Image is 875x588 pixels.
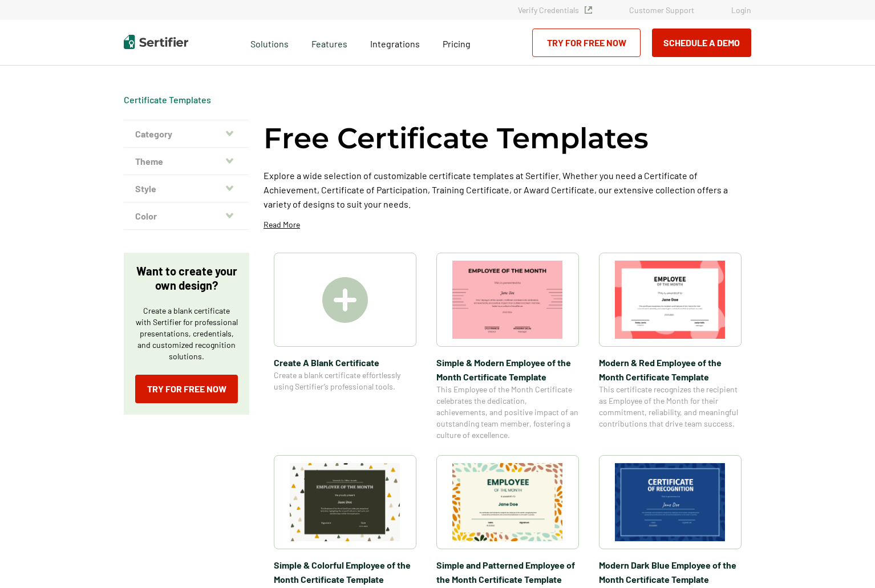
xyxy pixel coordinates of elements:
div: Breadcrumb [124,94,211,106]
p: Read More [264,219,300,230]
span: Simple & Colorful Employee of the Month Certificate Template [274,558,416,586]
img: Sertifier | Digital Credentialing Platform [124,35,188,49]
a: Pricing [443,35,471,50]
img: Create A Blank Certificate [322,277,368,323]
span: Pricing [443,38,471,49]
img: Modern & Red Employee of the Month Certificate Template [615,261,726,339]
img: Modern Dark Blue Employee of the Month Certificate Template [615,463,726,541]
span: Certificate Templates [124,94,211,106]
span: Modern & Red Employee of the Month Certificate Template [599,355,742,384]
span: Features [311,35,347,50]
button: Color [124,202,249,230]
p: Create a blank certificate with Sertifier for professional presentations, credentials, and custom... [135,305,238,362]
span: Integrations [370,38,420,49]
p: Explore a wide selection of customizable certificate templates at Sertifier. Whether you need a C... [264,168,751,211]
span: This certificate recognizes the recipient as Employee of the Month for their commitment, reliabil... [599,384,742,429]
a: Verify Credentials [518,5,592,15]
a: Modern & Red Employee of the Month Certificate TemplateModern & Red Employee of the Month Certifi... [599,253,742,441]
span: Modern Dark Blue Employee of the Month Certificate Template [599,558,742,586]
span: Simple and Patterned Employee of the Month Certificate Template [436,558,579,586]
span: Create a blank certificate effortlessly using Sertifier’s professional tools. [274,370,416,392]
a: Login [731,5,751,15]
a: Customer Support [629,5,694,15]
span: Create A Blank Certificate [274,355,416,370]
span: This Employee of the Month Certificate celebrates the dedication, achievements, and positive impa... [436,384,579,441]
img: Simple & Colorful Employee of the Month Certificate Template [290,463,400,541]
span: Solutions [250,35,289,50]
img: Verified [585,6,592,14]
button: Style [124,175,249,202]
a: Try for Free Now [135,375,238,403]
a: Certificate Templates [124,94,211,105]
button: Category [124,120,249,148]
img: Simple and Patterned Employee of the Month Certificate Template [452,463,563,541]
img: Simple & Modern Employee of the Month Certificate Template [452,261,563,339]
a: Try for Free Now [532,29,641,57]
a: Simple & Modern Employee of the Month Certificate TemplateSimple & Modern Employee of the Month C... [436,253,579,441]
a: Integrations [370,35,420,50]
h1: Free Certificate Templates [264,120,649,157]
span: Simple & Modern Employee of the Month Certificate Template [436,355,579,384]
button: Theme [124,148,249,175]
p: Want to create your own design? [135,264,238,293]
